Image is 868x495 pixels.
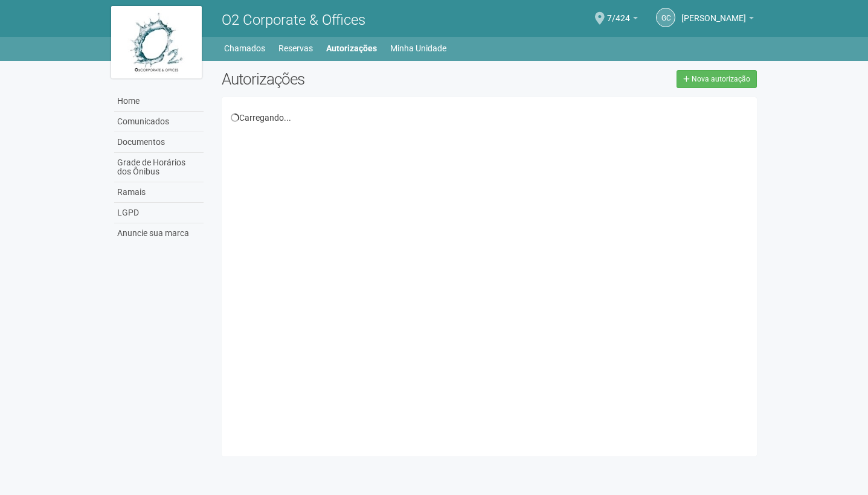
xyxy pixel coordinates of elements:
[114,91,204,112] a: Home
[656,8,675,27] a: GC
[681,2,746,23] span: Guilherme Cruz Braga
[326,40,377,57] a: Autorizações
[222,70,480,88] h2: Autorizações
[114,182,204,203] a: Ramais
[114,203,204,223] a: LGPD
[114,112,204,132] a: Comunicados
[111,6,202,78] img: logo.jpg
[114,223,204,243] a: Anuncie sua marca
[222,11,365,28] span: O2 Corporate & Offices
[677,70,757,88] a: Nova autorização
[681,15,754,25] a: [PERSON_NAME]
[114,153,204,182] a: Grade de Horários dos Ônibus
[390,40,446,57] a: Minha Unidade
[692,75,750,83] span: Nova autorização
[114,132,204,153] a: Documentos
[224,40,265,57] a: Chamados
[278,40,313,57] a: Reservas
[231,112,748,123] div: Carregando...
[607,2,630,23] span: 7/424
[607,15,638,25] a: 7/424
